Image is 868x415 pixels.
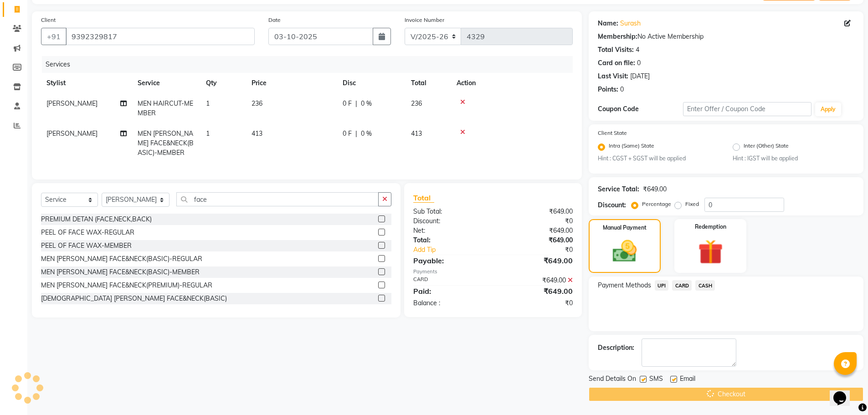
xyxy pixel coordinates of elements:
label: Fixed [685,200,699,208]
div: ₹649.00 [493,255,580,266]
div: Paid: [406,286,493,297]
div: MEN [PERSON_NAME] FACE&NECK(BASIC)-REGULAR [41,254,202,264]
span: CARD [672,280,692,291]
div: [DEMOGRAPHIC_DATA] [PERSON_NAME] FACE&NECK(BASIC) [41,294,227,303]
div: Service Total: [598,184,639,194]
span: 0 % [361,129,372,138]
a: Surash [620,19,641,28]
label: Inter (Other) State [744,142,789,153]
span: Send Details On [589,374,636,385]
div: ₹0 [493,216,580,226]
span: 0 % [361,99,372,108]
th: Qty [200,73,246,93]
label: Client State [598,129,627,137]
th: Price [246,73,337,93]
span: 0 F [343,99,352,108]
div: Payments [413,268,572,276]
span: Total [413,193,434,203]
span: 1 [206,129,210,138]
label: Intra (Same) State [609,142,654,153]
div: ₹649.00 [493,286,580,297]
span: CASH [695,280,715,291]
span: 413 [252,129,262,138]
div: MEN [PERSON_NAME] FACE&NECK(PREMIUM)-REGULAR [41,281,212,290]
span: UPI [655,280,669,291]
button: Apply [815,102,841,116]
div: PEEL OF FACE WAX-MEMBER [41,241,132,251]
img: _cash.svg [605,237,644,265]
a: Add Tip [406,245,507,255]
span: [PERSON_NAME] [46,99,98,108]
div: Discount: [598,200,626,210]
div: ₹649.00 [493,276,580,285]
input: Search by Name/Mobile/Email/Code [66,28,255,45]
iframe: chat widget [830,379,859,406]
div: Points: [598,85,618,94]
div: Services [42,56,580,73]
th: Total [406,73,451,93]
div: Balance : [406,298,493,308]
span: MEN [PERSON_NAME] FACE&NECK(BASIC)-MEMBER [138,129,194,157]
div: ₹649.00 [493,207,580,216]
span: 236 [252,99,262,108]
div: [DATE] [630,72,650,81]
label: Percentage [642,200,671,208]
div: Total: [406,236,493,245]
div: Card on file: [598,58,635,68]
small: Hint : IGST will be applied [733,154,854,163]
div: Sub Total: [406,207,493,216]
div: Discount: [406,216,493,226]
th: Action [451,73,573,93]
div: CARD [406,276,493,285]
span: [PERSON_NAME] [46,129,98,138]
div: Payable: [406,255,493,266]
small: Hint : CGST + SGST will be applied [598,154,719,163]
div: Total Visits: [598,45,634,55]
label: Invoice Number [405,16,444,24]
span: MEN HAIRCUT-MEMBER [138,99,193,117]
th: Disc [337,73,406,93]
label: Client [41,16,56,24]
div: Coupon Code [598,104,683,114]
span: SMS [649,374,663,385]
div: ₹649.00 [493,236,580,245]
div: ₹0 [508,245,580,255]
span: Email [680,374,695,385]
span: | [355,129,357,138]
div: 0 [620,85,624,94]
div: Last Visit: [598,72,628,81]
div: 4 [636,45,639,55]
div: Description: [598,343,634,353]
button: +91 [41,28,67,45]
th: Stylist [41,73,132,93]
div: PREMIUM DETAN (FACE,NECK,BACK) [41,215,152,224]
div: 0 [637,58,641,68]
label: Manual Payment [603,224,647,232]
div: Name: [598,19,618,28]
div: ₹0 [493,298,580,308]
div: MEN [PERSON_NAME] FACE&NECK(BASIC)-MEMBER [41,267,200,277]
label: Redemption [695,223,726,231]
span: 0 F [343,129,352,138]
label: Date [268,16,281,24]
div: Membership: [598,32,637,41]
th: Service [132,73,200,93]
span: 236 [411,99,422,108]
input: Search or Scan [176,192,379,206]
span: | [355,99,357,108]
span: 413 [411,129,422,138]
input: Enter Offer / Coupon Code [683,102,812,116]
img: _gift.svg [690,236,731,267]
span: Payment Methods [598,281,651,290]
div: No Active Membership [598,32,854,41]
div: ₹649.00 [493,226,580,236]
div: PEEL OF FACE WAX-REGULAR [41,228,134,237]
div: ₹649.00 [643,184,667,194]
span: 1 [206,99,210,108]
div: Net: [406,226,493,236]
